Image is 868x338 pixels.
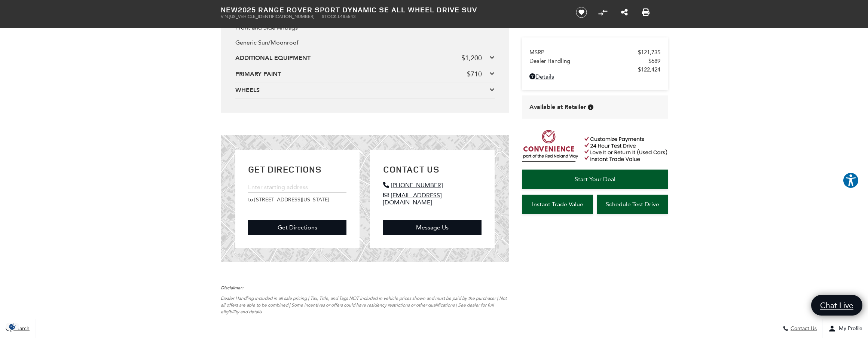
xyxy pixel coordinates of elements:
[221,285,244,291] strong: Disclaimer:
[221,6,563,14] h1: 2025 Range Rover Sport Dynamic SE All Wheel Drive SUV
[597,7,608,18] button: Compare Vehicle
[322,14,338,19] span: Stock:
[789,326,817,332] span: Contact Us
[522,170,668,189] a: Start Your Deal
[621,8,628,17] a: Share this New 2025 Range Rover Sport Dynamic SE All Wheel Drive SUV
[836,326,862,332] span: My Profile
[248,220,346,235] a: Get Directions
[221,14,229,19] span: VIN:
[221,4,238,15] strong: New
[529,58,648,64] span: Dealer Handling
[573,6,590,18] button: Save vehicle
[529,49,638,56] span: MSRP
[532,201,583,208] span: Instant Trade Value
[843,172,859,189] button: Explore your accessibility options
[221,295,509,315] p: Dealer Handling included in all sale pricing | Tax, Title, and Tags NOT included in vehicle price...
[529,66,660,73] a: $122,424
[235,70,467,78] div: PRIMARY PAINT
[823,319,868,338] button: Open user profile menu
[606,201,659,208] span: Schedule Test Drive
[235,35,495,50] div: Generic Sun/Moonroof
[467,70,482,78] div: $710
[529,58,660,64] a: Dealer Handling $689
[383,220,482,235] a: Message Us
[4,323,21,331] section: Click to Open Cookie Consent Modal
[383,162,482,176] h2: Contact Us
[811,295,862,316] a: Chat Live
[638,49,660,56] span: $121,735
[338,14,356,19] span: L485543
[529,49,660,56] a: MSRP $121,735
[383,182,482,189] a: [PHONE_NUMBER]
[248,162,346,176] h2: Get Directions
[229,14,314,19] span: [US_VEHICLE_IDENTIFICATION_NUMBER]
[588,104,593,110] div: Vehicle is in stock and ready for immediate delivery. Due to demand, availability is subject to c...
[648,58,660,64] span: $689
[638,66,660,73] span: $122,424
[816,300,857,310] span: Chat Live
[4,323,21,331] img: Opt-Out Icon
[461,54,482,62] div: $1,200
[522,195,593,214] a: Instant Trade Value
[235,86,489,94] div: WHEELS
[383,192,482,206] a: [EMAIL_ADDRESS][DOMAIN_NAME]
[248,197,346,203] p: to [STREET_ADDRESS][US_STATE]
[575,176,615,183] span: Start Your Deal
[529,73,660,80] a: Details
[597,195,668,214] a: Schedule Test Drive
[248,182,346,193] input: Enter starting address
[642,8,650,17] a: Print this New 2025 Range Rover Sport Dynamic SE All Wheel Drive SUV
[843,172,859,190] aside: Accessibility Help Desk
[522,218,668,336] iframe: YouTube video player
[235,54,461,62] div: ADDITIONAL EQUIPMENT
[529,103,586,111] span: Available at Retailer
